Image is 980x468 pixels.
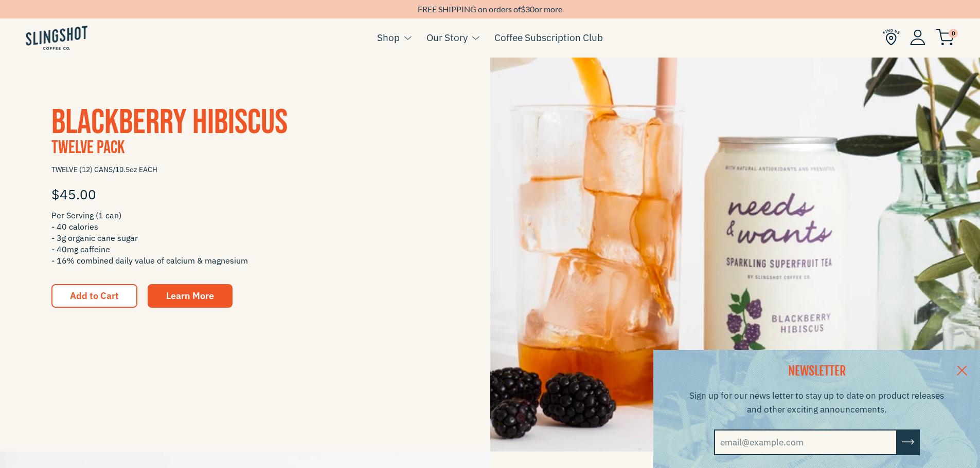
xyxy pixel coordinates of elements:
[521,4,525,14] span: $
[525,4,534,14] span: 30
[166,290,214,302] span: Learn More
[51,137,124,159] span: Twelve Pack
[377,30,400,45] a: Shop
[949,29,958,38] span: 0
[51,210,439,266] span: Per Serving (1 can) - 40 calories - 3g organic cane sugar - 40mg caffeine - 16% combined daily va...
[148,284,233,308] a: Learn More
[688,363,946,380] h2: NEWSLETTER
[883,29,900,46] img: Find Us
[714,429,897,455] input: email@example.com
[688,389,946,417] p: Sign up for our news letter to stay up to date on product releases and other exciting announcements.
[426,30,468,45] a: Our Story
[936,31,954,44] a: 0
[494,30,603,45] a: Coffee Subscription Club
[70,290,119,302] span: Add to Cart
[51,102,288,143] a: Blackberry Hibiscus
[51,161,439,179] span: TWELVE (12) CANS/10.5oz EACH
[51,284,137,308] button: Add to Cart
[51,179,439,210] div: $45.00
[910,29,925,45] img: Account
[936,29,954,46] img: cart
